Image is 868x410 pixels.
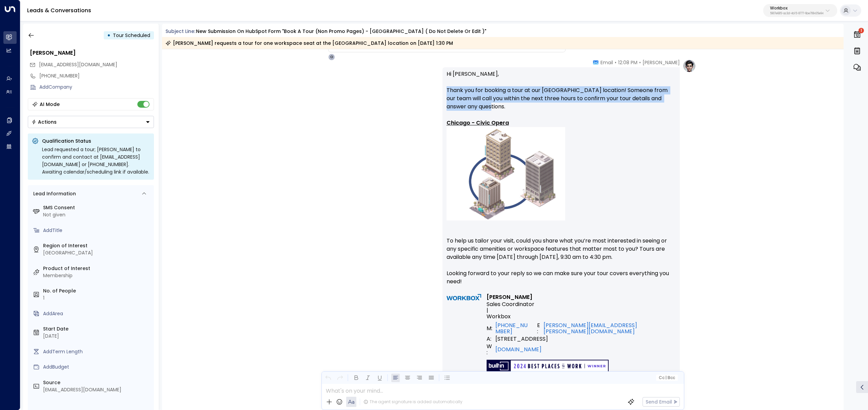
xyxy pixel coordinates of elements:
span: christiankarlsson61@gmail.com [39,61,117,68]
label: Source [43,379,151,386]
span: Cc Bcc [658,375,675,380]
img: Workbox [447,294,482,300]
span: [EMAIL_ADDRESS][DOMAIN_NAME] [39,61,117,68]
td: A: [487,335,495,342]
div: AI Mode [40,101,60,108]
p: Hi [PERSON_NAME], Thank you for booking a tour at our [GEOGRAPHIC_DATA] location! Someone from ou... [447,70,676,294]
div: [PERSON_NAME] [30,49,154,57]
u: Chicago - Civic Opera [447,119,509,127]
p: Qualification Status [42,138,150,144]
label: Start Date [43,325,151,333]
td: E: [537,322,544,335]
td: W: [487,342,495,356]
div: [PERSON_NAME] requests a tour for one workspace seat at the [GEOGRAPHIC_DATA] location on [DATE] ... [165,40,453,47]
label: Product of Interest [43,265,151,272]
div: [EMAIL_ADDRESS][DOMAIN_NAME] [43,386,151,393]
button: Undo [324,374,332,382]
div: AddArea [43,310,151,317]
a: Leads & Conversations [27,6,91,14]
div: Lead Information [31,190,76,197]
span: Tour Scheduled [113,32,150,39]
div: Actions [32,119,57,125]
div: O [328,54,335,60]
span: | [665,375,667,380]
div: 1 [43,295,151,302]
a: [DOMAIN_NAME] [495,346,541,353]
label: No. of People [43,287,151,295]
div: New submission on HubSpot Form "Book A Tour (Non Promo Pages) - [GEOGRAPHIC_DATA] ( Do not delete... [196,28,486,35]
img: Open coworking space with natural light [447,127,565,220]
div: Lead requested a tour; [PERSON_NAME] to confirm and contact at [EMAIL_ADDRESS][DOMAIN_NAME] or [P... [42,146,150,176]
div: AddTitle [43,227,151,234]
span: 12:08 PM [618,59,637,66]
td: M: [487,322,495,335]
div: AddTerm Length [43,348,151,355]
td: [PERSON_NAME] [487,294,676,301]
button: Redo [336,374,344,382]
div: The agent signature is added automatically [363,399,462,405]
a: [PERSON_NAME][EMAIL_ADDRESS][PERSON_NAME][DOMAIN_NAME] [544,322,676,335]
td: [STREET_ADDRESS] [495,335,676,342]
div: Not given [43,211,151,218]
a: [PHONE_NUMBER] [495,322,532,335]
span: Subject Line: [165,28,195,35]
div: [DATE] [43,333,151,340]
div: [GEOGRAPHIC_DATA] [43,249,151,256]
p: 5907e685-ac3d-4b15-8777-6be708435e94 [770,12,824,15]
label: Region of Interest [43,242,151,249]
div: Membership [43,272,151,279]
div: Button group with a nested menu [28,116,154,128]
span: • [615,59,616,66]
span: 1 [859,28,864,33]
div: • [107,29,111,41]
div: [PHONE_NUMBER] [39,72,154,79]
button: Cc|Bcc [656,375,677,381]
img: profile-logo.png [683,59,696,73]
img: Built In — 2024 Best Places to Work — Winner [487,360,609,372]
label: SMS Consent [43,204,151,211]
p: Workbox [770,6,824,10]
span: • [639,59,641,66]
div: AddCompany [39,84,154,91]
button: Actions [28,116,154,128]
span: Email [600,59,613,66]
span: [PERSON_NAME] [643,59,680,66]
td: Sales Coordinator | Workbox [487,301,676,322]
div: AddBudget [43,363,151,371]
button: 1 [851,27,863,42]
button: Workbox5907e685-ac3d-4b15-8777-6be708435e94 [763,4,837,17]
